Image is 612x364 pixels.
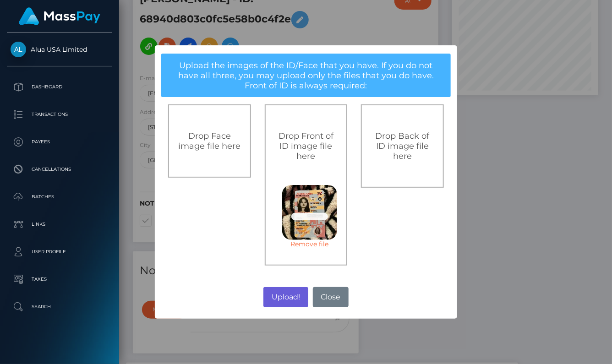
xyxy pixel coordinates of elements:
button: Close [313,287,349,307]
p: Batches [11,190,109,204]
span: Drop Back of ID image file here [376,131,430,161]
a: Remove file [282,240,337,248]
p: Cancellations [11,163,109,176]
p: Transactions [11,108,109,121]
img: MassPay Logo [19,7,100,25]
span: Upload the images of the ID/Face that you have. If you do not have all three, you may upload only... [178,60,434,91]
p: Links [11,217,109,231]
button: Upload! [263,287,308,307]
span: Drop Face image file here [178,131,240,151]
p: User Profile [11,245,109,259]
p: Taxes [11,272,109,286]
img: Alua USA Limited [11,42,26,57]
p: Payees [11,135,109,149]
span: Alua USA Limited [7,45,112,54]
p: Search [11,300,109,314]
span: Drop Front of ID image file here [279,131,333,161]
p: Dashboard [11,80,109,94]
